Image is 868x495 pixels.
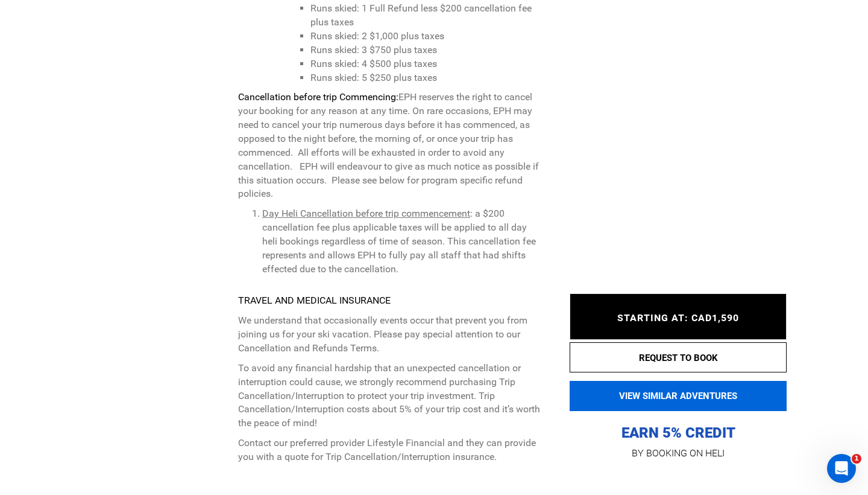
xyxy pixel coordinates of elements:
button: REQUEST TO BOOK [570,342,787,372]
strong: TRAVEL AND MEDICAL INSURANCE [238,295,391,306]
li: Runs skied: 3 $750 plus taxes [310,43,542,57]
p: EARN 5% CREDIT [570,303,787,442]
li: Runs skied: 1 Full Refund less $200 cancellation fee plus taxes [310,2,542,30]
p: We understand that occasionally events occur that prevent you from joining us for your ski vacati... [238,314,542,356]
u: Day Heli Cancellation before trip commencement [262,208,470,219]
li: Runs skied: 2 $1,000 plus taxes [310,30,542,43]
p: Contact our preferred provider Lifestyle Financial and they can provide you with a quote for Trip... [238,436,542,464]
p: To avoid any financial hardship that an unexpected cancellation or interruption could cause, we s... [238,362,542,430]
strong: Cancellation before trip Commencing: [238,91,398,103]
iframe: Intercom live chat [827,454,856,483]
p: EPH reserves the right to cancel your booking for any reason at any time. On rare occasions, EPH ... [238,91,542,201]
p: BY BOOKING ON HELI [570,445,787,462]
span: STARTING AT: CAD1,590 [617,313,739,324]
span: 1 [852,454,861,464]
button: VIEW SIMILAR ADVENTURES [570,381,787,411]
li: Runs skied: 5 $250 plus taxes [310,71,542,85]
li: : a $200 cancellation fee plus applicable taxes will be applied to all day heli bookings regardle... [262,207,542,276]
li: Runs skied: 4 $500 plus taxes [310,57,542,71]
